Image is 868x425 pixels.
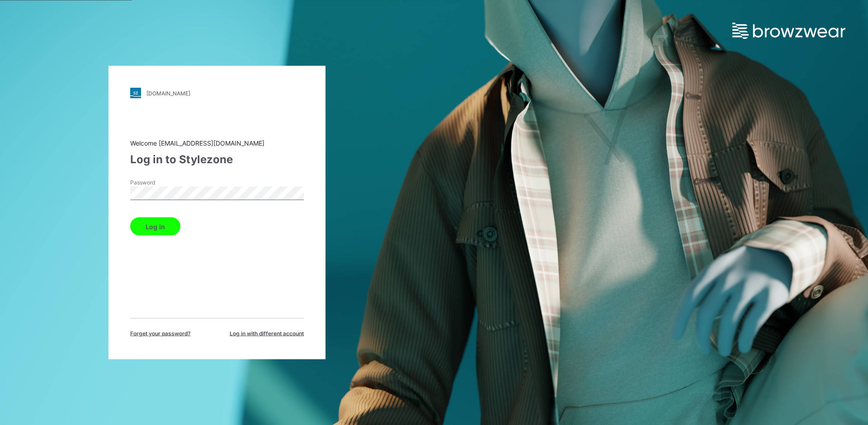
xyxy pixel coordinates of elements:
div: [DOMAIN_NAME] [146,90,190,96]
label: Password [130,179,193,187]
div: Welcome [EMAIL_ADDRESS][DOMAIN_NAME] [130,138,304,148]
div: Log in to Stylezone [130,151,304,168]
img: stylezone-logo.562084cfcfab977791bfbf7441f1a819.svg [130,88,141,99]
img: browzwear-logo.e42bd6dac1945053ebaf764b6aa21510.svg [732,23,845,39]
button: Log in [130,217,180,236]
span: Log in with different account [230,330,304,338]
a: [DOMAIN_NAME] [130,88,304,99]
span: Forget your password? [130,330,191,338]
